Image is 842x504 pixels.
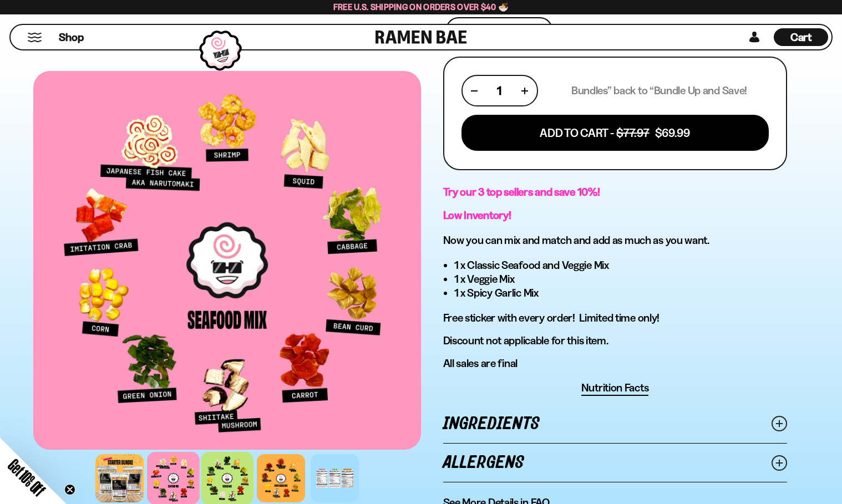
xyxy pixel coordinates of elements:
[5,456,48,499] span: Get 10% Off
[443,233,787,247] h3: Now you can mix and match and add as much as you want.
[581,381,649,395] span: Nutrition Facts
[443,311,787,325] p: Free sticker with every order! Limited time only!
[443,334,608,347] span: Discount not applicable for this item.
[790,30,812,44] span: Cart
[443,444,787,482] a: Allergens
[497,84,501,98] span: 1
[443,405,787,443] a: Ingredients
[774,25,828,49] div: Cart
[454,258,787,272] li: 1 x Classic Seafood and Veggie Mix
[454,286,787,300] li: 1 x Spicy Garlic Mix
[443,185,600,198] strong: Try our 3 top sellers and save 10%!
[454,272,787,286] li: 1 x Veggie Mix
[581,381,649,396] button: Nutrition Facts
[59,28,84,46] a: Shop
[443,357,787,370] p: All sales are final
[571,84,747,98] p: Bundles” back to “Bundle Up and Save!
[27,33,42,42] button: Mobile Menu Trigger
[461,115,769,151] button: Add To Cart - $77.97 $69.99
[64,484,75,495] button: Close teaser
[333,2,509,12] span: Free U.S. Shipping on Orders over $40 🍜
[59,30,84,45] span: Shop
[443,208,511,222] strong: Low Inventory!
